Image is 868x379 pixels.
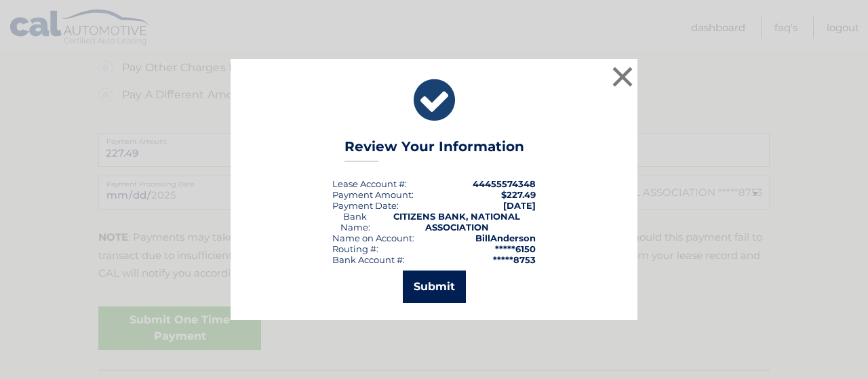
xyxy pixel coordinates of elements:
div: Payment Amount: [332,189,414,200]
button: × [609,63,636,90]
div: Name on Account: [332,233,414,243]
span: $227.49 [501,189,536,200]
strong: 44455574348 [473,178,536,189]
div: : [332,200,399,211]
strong: CITIZENS BANK, NATIONAL ASSOCIATION [393,211,520,233]
div: Lease Account #: [332,178,407,189]
span: [DATE] [503,200,536,211]
div: Bank Name: [332,211,378,233]
h3: Review Your Information [344,138,524,162]
div: Bank Account #: [332,254,405,265]
button: Submit [403,271,466,303]
strong: BillAnderson [475,233,536,243]
span: Payment Date [332,200,397,211]
div: Routing #: [332,243,378,254]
